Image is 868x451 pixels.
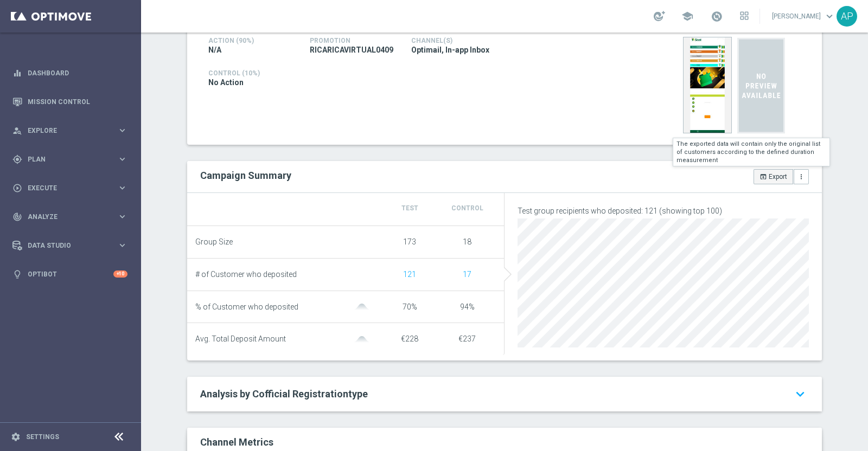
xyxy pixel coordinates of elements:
p: Test group recipients who deposited: 121 (showing top 100) [518,206,809,216]
span: school [681,10,693,22]
i: person_search [12,126,22,136]
img: 35879.jpeg [683,37,732,133]
a: Optibot [28,260,113,288]
span: % of Customer who deposited [195,302,298,312]
span: Plan [28,156,117,163]
i: keyboard_arrow_down [792,384,809,404]
button: open_in_browser Export [754,169,793,184]
span: Analyze [28,214,117,220]
i: equalizer [12,68,22,78]
span: €237 [458,334,476,343]
span: €228 [401,334,418,343]
span: RICARICAVIRTUAL0409 [310,45,393,55]
span: 173 [403,237,416,246]
span: Group Size [195,237,233,247]
span: Execute [28,185,117,191]
i: settings [11,432,21,442]
h4: Control (10%) [208,69,598,77]
button: track_changes Analyze keyboard_arrow_right [12,212,128,221]
a: Settings [26,434,59,440]
span: Show unique customers [463,270,471,279]
span: Avg. Total Deposit Amount [195,334,286,344]
div: Dashboard [12,59,127,87]
a: Analysis by Cofficial Registrationtype keyboard_arrow_down [200,388,809,401]
a: Dashboard [28,59,127,87]
button: gps_fixed Plan keyboard_arrow_right [12,155,128,164]
div: Data Studio [12,241,117,250]
h4: Promotion [310,37,395,44]
div: Channel Metrics [200,434,815,449]
button: more_vert [794,169,809,184]
i: keyboard_arrow_right [117,154,127,164]
span: N/A [208,45,221,55]
div: Analyze [12,212,117,222]
button: Data Studio keyboard_arrow_right [12,241,128,250]
span: 18 [463,237,471,246]
div: +10 [113,270,127,278]
h2: Channel Metrics [200,436,273,448]
span: keyboard_arrow_down [824,10,835,22]
div: Plan [12,154,117,164]
div: Optibot [12,260,127,288]
i: keyboard_arrow_right [117,211,127,222]
div: AP [837,6,857,27]
button: Mission Control [12,98,128,106]
span: Show unique customers [403,270,416,279]
span: Test [401,204,418,212]
img: gaussianGrey.svg [351,304,373,311]
i: gps_fixed [12,154,22,164]
span: Control [451,204,483,212]
div: Mission Control [12,87,127,116]
span: # of Customer who deposited [195,270,297,279]
img: gaussianGrey.svg [351,336,373,343]
span: Optimail, In-app Inbox [411,45,489,55]
button: person_search Explore keyboard_arrow_right [12,126,128,135]
button: play_circle_outline Execute keyboard_arrow_right [12,184,128,192]
span: Analysis by Cofficial Registrationtype [200,388,368,400]
i: keyboard_arrow_right [117,125,127,136]
span: Explore [28,127,117,134]
div: Explore [12,126,117,136]
h2: Campaign Summary [200,170,291,181]
button: equalizer Dashboard [12,69,128,78]
i: more_vert [797,173,805,181]
a: Mission Control [28,87,127,116]
button: lightbulb Optibot +10 [12,270,128,279]
span: Data Studio [28,242,117,249]
a: [PERSON_NAME]keyboard_arrow_down [771,8,837,24]
h4: Action (90%) [208,37,293,44]
img: noPreview.svg [737,37,785,134]
i: track_changes [12,212,22,222]
i: open_in_browser [759,173,767,181]
span: No Action [208,78,244,87]
div: Execute [12,183,117,193]
i: keyboard_arrow_right [117,240,127,250]
h4: Channel(s) [411,37,496,44]
span: 70% [403,302,417,311]
i: play_circle_outline [12,183,22,193]
span: 94% [460,302,475,311]
i: keyboard_arrow_right [117,183,127,193]
i: lightbulb [12,269,22,279]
